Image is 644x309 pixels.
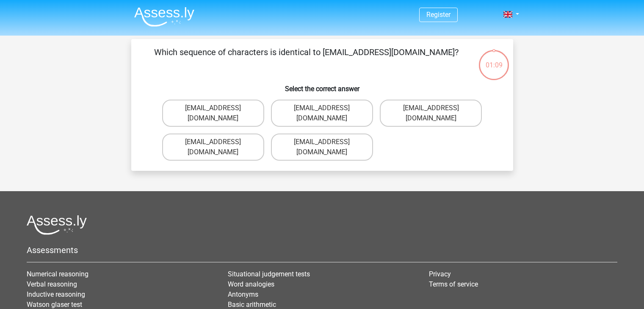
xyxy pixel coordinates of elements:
[228,280,274,288] a: Word analogies
[228,290,258,298] a: Antonyms
[134,7,194,27] img: Assessly
[27,290,85,298] a: Inductive reasoning
[27,270,88,278] a: Numerical reasoning
[429,280,478,288] a: Terms of service
[162,100,264,127] label: [EMAIL_ADDRESS][DOMAIN_NAME]
[27,280,77,288] a: Verbal reasoning
[426,11,451,19] a: Register
[145,46,468,71] p: Which sequence of characters is identical to [EMAIL_ADDRESS][DOMAIN_NAME]?
[228,301,276,309] a: Basic arithmetic
[27,215,87,235] img: Assessly logo
[145,78,500,93] h6: Select the correct answer
[478,49,510,70] div: 01:09
[380,100,482,127] label: [EMAIL_ADDRESS][DOMAIN_NAME]
[228,270,310,278] a: Situational judgement tests
[429,270,451,278] a: Privacy
[162,134,264,161] label: [EMAIL_ADDRESS][DOMAIN_NAME]
[27,301,82,309] a: Watson glaser test
[27,245,617,255] h5: Assessments
[271,134,373,161] label: [EMAIL_ADDRESS][DOMAIN_NAME]
[271,100,373,127] label: [EMAIL_ADDRESS][DOMAIN_NAME]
